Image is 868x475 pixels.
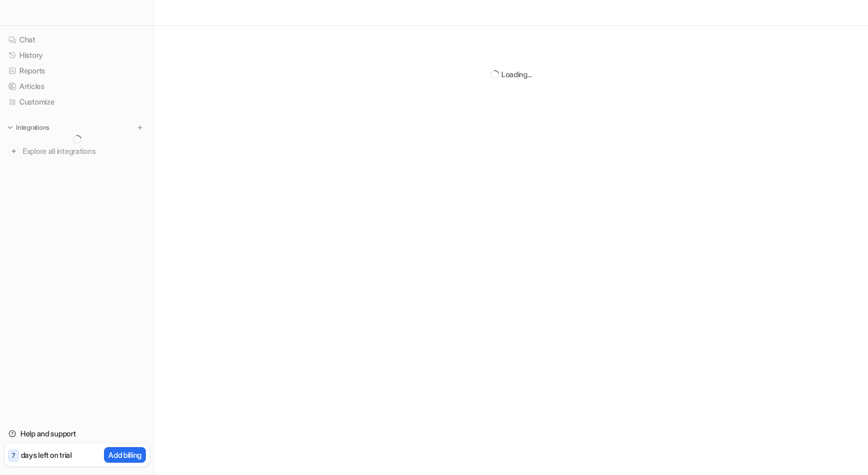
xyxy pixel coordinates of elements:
a: Chat [4,32,150,47]
a: Articles [4,79,150,94]
img: menu_add.svg [136,124,144,131]
a: Explore all integrations [4,144,150,159]
a: History [4,48,150,63]
button: Integrations [4,122,53,133]
a: Customize [4,94,150,109]
div: Loading... [501,69,532,80]
p: 7 [12,451,15,461]
p: Add billing [108,449,142,461]
span: Explore all integrations [23,143,145,160]
p: days left on trial [21,449,72,461]
a: Reports [4,63,150,78]
button: Add billing [104,447,146,463]
p: Integrations [16,123,49,132]
a: Help and support [4,426,150,441]
img: expand menu [6,124,14,131]
img: explore all integrations [9,146,19,157]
